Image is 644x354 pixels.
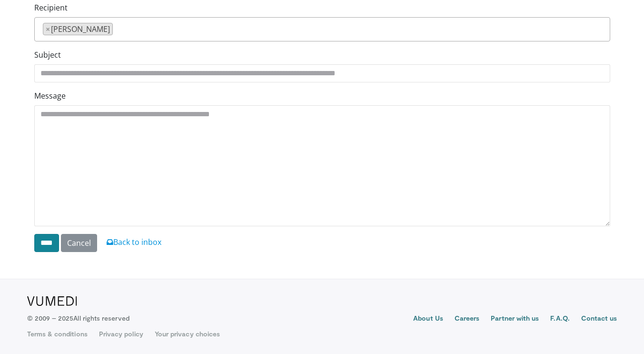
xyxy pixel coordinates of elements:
[155,329,220,339] a: Your privacy choices
[27,314,129,323] p: © 2009 – 2025
[413,314,443,325] a: About Us
[27,329,88,339] a: Terms & conditions
[34,2,68,13] label: Recipient
[581,314,617,325] a: Contact us
[34,49,61,61] label: Subject
[46,23,50,35] span: ×
[491,314,539,325] a: Partner with us
[550,314,569,325] a: F.A.Q.
[107,237,161,247] a: Back to inbox
[73,314,129,322] span: All rights reserved
[34,90,66,101] label: Message
[455,314,480,325] a: Careers
[27,296,77,306] img: VuMedi Logo
[43,23,113,35] li: Elizabeth Pepe
[61,234,97,252] a: Cancel
[99,329,143,339] a: Privacy policy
